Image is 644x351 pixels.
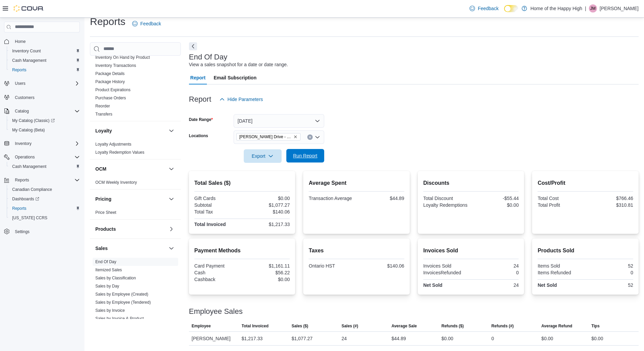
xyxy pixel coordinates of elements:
span: Inventory Count [9,47,80,55]
a: Sales by Classification [95,276,136,280]
span: Package History [95,79,125,84]
div: Pricing [90,208,181,219]
button: Clear input [307,134,313,140]
div: 24 [341,334,347,343]
button: Operations [12,153,38,161]
span: Employee [192,323,211,329]
span: Run Report [293,152,317,159]
span: Inventory [12,140,80,148]
a: Feedback [129,17,164,30]
strong: Total Invoiced [194,222,226,227]
p: [PERSON_NAME] [600,4,639,12]
div: Subtotal [194,202,241,208]
h2: Cost/Profit [538,179,633,187]
div: 0 [492,334,494,343]
span: Catalog [15,108,29,114]
button: OCM [95,166,166,172]
button: [DATE] [234,114,324,128]
a: Cash Management [9,56,49,65]
div: Invoices Sold [423,263,470,269]
button: Reports [12,176,32,184]
span: Reports [9,204,80,212]
button: Export [244,149,282,163]
span: Transfers [95,111,112,117]
label: Date Range [189,117,213,122]
div: View a sales snapshot for a date or date range. [189,61,288,68]
button: Reports [1,175,82,185]
a: End Of Day [95,259,116,264]
a: My Catalog (Beta) [9,126,48,134]
a: Cash Management [9,162,49,171]
span: Home [12,37,80,46]
a: Inventory Transactions [95,63,136,68]
div: 0 [472,270,519,275]
span: Inventory On Hand by Product [95,55,150,60]
button: Catalog [12,107,31,115]
h2: Payment Methods [194,247,290,255]
a: Sales by Invoice [95,308,125,313]
span: Dashboards [9,195,80,203]
span: Sales by Employee (Created) [95,292,148,297]
span: Dark Mode [504,12,504,12]
button: Catalog [1,106,82,116]
button: Inventory [1,139,82,148]
a: My Catalog (Classic) [9,117,57,125]
a: Reorder [95,104,110,108]
div: 0 [587,270,633,275]
div: [PERSON_NAME] [189,332,239,345]
span: Average Sale [391,323,417,329]
a: Transfers [95,112,112,117]
div: 52 [587,282,633,288]
div: $0.00 [442,334,453,343]
button: Open list of options [315,134,320,140]
span: Operations [12,153,80,161]
div: $0.00 [472,202,519,208]
button: Users [12,79,28,87]
span: Loyalty Adjustments [95,142,132,147]
a: My Catalog (Classic) [7,116,82,125]
a: Loyalty Adjustments [95,142,132,147]
div: OCM [90,178,181,189]
span: Cash Management [12,58,46,63]
div: 24 [472,263,519,269]
h3: Employee Sales [189,307,243,316]
span: Sales by Invoice & Product [95,316,144,321]
a: Package Details [95,71,125,76]
div: $1,217.33 [243,222,290,227]
span: Tips [591,323,599,329]
span: Dundas - Osler Drive - Friendly Stranger [236,133,301,141]
div: $0.00 [541,334,553,343]
button: My Catalog (Beta) [7,125,82,135]
span: Inventory [15,141,31,146]
span: Reports [12,67,26,73]
div: Total Cost [538,196,584,201]
p: Home of the Happy High [530,4,582,12]
h3: End Of Day [189,53,228,61]
button: Canadian Compliance [7,185,82,194]
a: Purchase Orders [95,96,126,100]
span: Cash Management [12,164,46,169]
h3: Report [189,95,211,103]
a: Sales by Invoice & Product [95,316,144,321]
a: Package History [95,79,125,84]
span: Sales (#) [341,323,358,329]
h3: Loyalty [95,127,112,134]
a: Feedback [467,2,501,15]
h2: Average Spent [309,179,404,187]
span: Canadian Compliance [9,185,80,194]
div: $310.81 [587,202,633,208]
div: $0.00 [243,277,290,282]
a: Customers [12,94,37,102]
div: Total Tax [194,209,241,215]
span: Inventory Count [12,48,41,54]
a: OCM Weekly Inventory [95,180,137,185]
button: Hide Parameters [217,93,266,106]
span: My Catalog (Classic) [12,118,55,123]
button: Sales [95,245,166,252]
span: [US_STATE] CCRS [12,215,47,221]
button: Reports [7,204,82,213]
label: Locations [189,133,208,139]
span: Reports [9,66,80,74]
span: Reports [12,206,26,211]
span: Canadian Compliance [12,187,52,192]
